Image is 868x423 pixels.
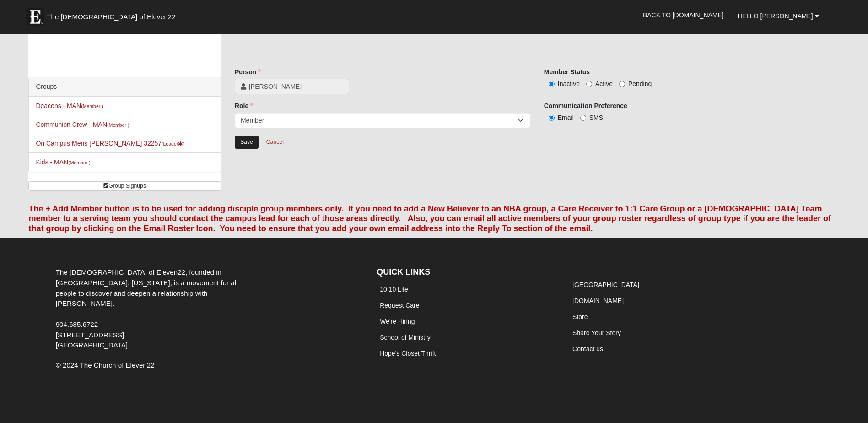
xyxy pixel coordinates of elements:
input: Pending [619,81,625,87]
a: We're Hiring [380,318,415,325]
a: Request Care [380,302,419,309]
span: Inactive [558,80,580,87]
label: Member Status [544,67,590,76]
div: The [DEMOGRAPHIC_DATA] of Eleven22, founded in [GEOGRAPHIC_DATA], [US_STATE], is a movement for a... [49,267,263,351]
label: Communication Preference [544,101,627,110]
a: Back to [DOMAIN_NAME] [636,4,731,27]
small: (Leader ) [162,141,185,146]
span: Email [558,114,574,121]
a: Store [572,313,588,320]
label: Role [235,101,253,110]
a: The [DEMOGRAPHIC_DATA] of Eleven22 [22,3,205,26]
a: 10:10 Life [380,286,408,293]
small: (Member ) [68,160,90,165]
a: On Campus Mens [PERSON_NAME] 32257(Leader) [36,140,184,147]
div: Groups [29,77,221,97]
a: Contact us [572,345,603,352]
span: [PERSON_NAME] [249,82,343,91]
a: Share Your Story [572,329,621,336]
a: Kids - MAN(Member ) [36,158,90,166]
span: [GEOGRAPHIC_DATA] [56,341,128,349]
a: [DOMAIN_NAME] [572,297,624,304]
label: Person [235,67,261,76]
a: Communion Crew - MAN(Member ) [36,121,129,128]
a: School of Ministry [380,334,430,341]
h4: QUICK LINKS [377,267,555,277]
input: Email [549,115,555,121]
a: Cancel [260,135,290,149]
a: [GEOGRAPHIC_DATA] [572,281,639,288]
a: Hope's Closet Thrift [380,350,436,357]
a: Deacons - MAN(Member ) [36,102,103,109]
span: The [DEMOGRAPHIC_DATA] of Eleven22 [47,12,175,22]
small: (Member ) [107,122,129,128]
a: Hello [PERSON_NAME] [731,5,826,27]
span: SMS [589,114,603,121]
input: SMS [580,115,586,121]
img: Eleven22 logo [26,8,44,26]
font: The + Add Member button is to be used for adding disciple group members only. If you need to add ... [28,204,831,233]
span: Active [595,80,613,87]
span: Pending [628,80,652,87]
a: Group Signups [28,181,221,191]
input: Inactive [549,81,555,87]
span: © 2024 The Church of Eleven22 [56,361,155,369]
small: (Member ) [81,103,103,109]
span: Hello [PERSON_NAME] [738,12,813,20]
input: Alt+s [235,136,259,149]
input: Active [586,81,592,87]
